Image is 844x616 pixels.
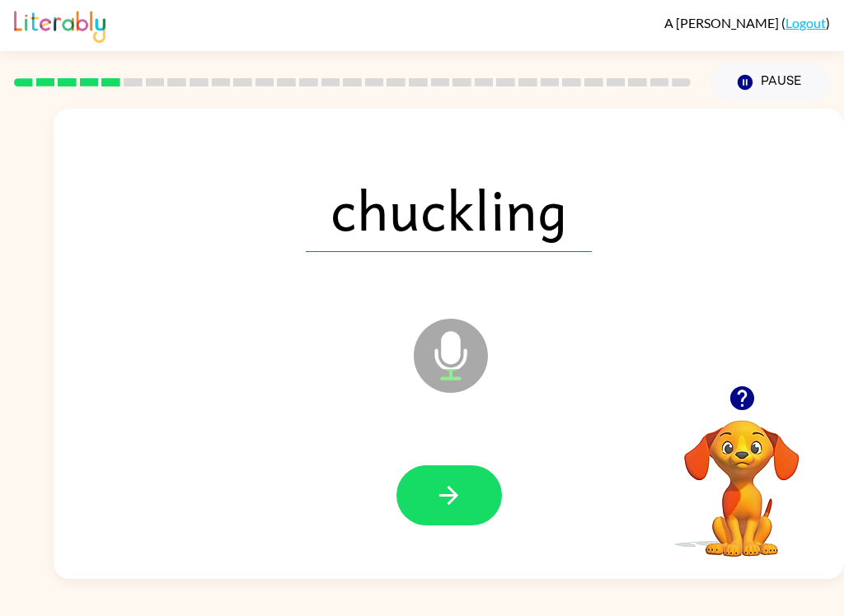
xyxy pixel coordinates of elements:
[306,166,592,252] span: chuckling
[785,15,826,30] a: Logout
[14,7,105,43] img: Literably
[664,15,830,30] div: ( )
[710,63,830,101] button: Pause
[664,15,781,30] span: A [PERSON_NAME]
[659,394,824,559] video: Your browser must support playing .mp4 files to use Literably. Please try using another browser.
